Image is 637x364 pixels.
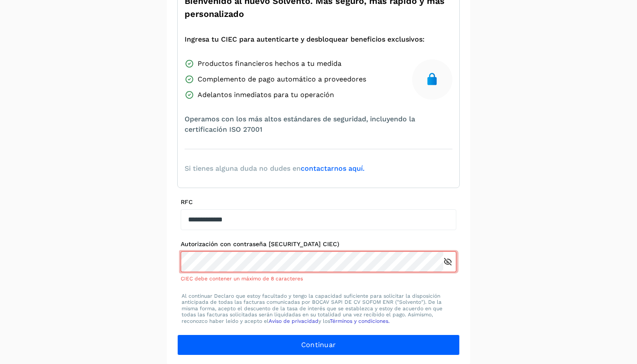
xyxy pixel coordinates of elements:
[185,114,452,135] span: Operamos con los más altos estándares de seguridad, incluyendo la certificación ISO 27001
[185,163,364,174] span: Si tienes alguna duda no dudes en
[330,318,390,324] a: Términos y condiciones.
[301,340,336,350] span: Continuar
[181,276,303,282] span: CIEC debe contener un máximo de 8 caracteres
[181,198,456,206] label: RFC
[198,74,366,84] span: Complemento de pago automático a proveedores
[181,240,456,248] label: Autorización con contraseña [SECURITY_DATA] CIEC)
[198,90,334,100] span: Adelantos inmediatos para tu operación
[301,164,364,172] a: contactarnos aquí.
[269,318,318,324] a: Aviso de privacidad
[198,58,341,69] span: Productos financieros hechos a tu medida
[425,72,439,86] img: secure
[177,335,460,355] button: Continuar
[182,293,455,324] p: Al continuar Declaro que estoy facultado y tengo la capacidad suficiente para solicitar la dispos...
[185,34,425,45] span: Ingresa tu CIEC para autenticarte y desbloquear beneficios exclusivos:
